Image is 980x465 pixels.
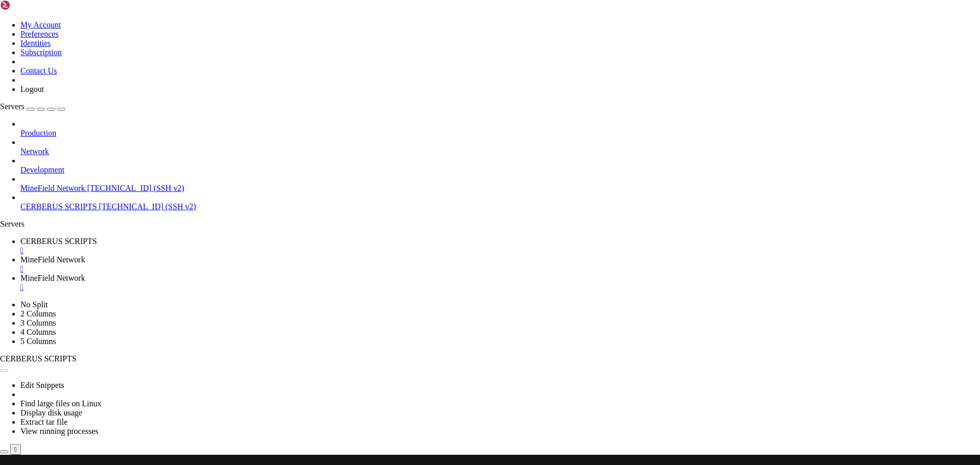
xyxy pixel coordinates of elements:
a: 2 Columns [20,309,56,318]
a:  [20,283,980,292]
a: Contact Us [20,66,57,75]
li: Network [20,138,980,156]
a: MineField Network [20,274,980,292]
li: Production [20,119,980,138]
a: Preferences [20,30,59,38]
a: No Split [20,300,48,309]
a: Edit Snippets [20,381,64,389]
a: Development [20,165,980,175]
a: 5 Columns [20,337,56,346]
a: Find large files on Linux [20,399,102,408]
span: Production [20,129,56,137]
a: CERBERUS SCRIPTS [TECHNICAL_ID] (SSH v2) [20,202,980,211]
a:  [20,264,980,274]
a: 3 Columns [20,319,56,327]
a: Production [20,129,980,138]
a: Identities [20,39,51,47]
li: MineField Network [TECHNICAL_ID] (SSH v2) [20,175,980,193]
span: Development [20,165,64,174]
span: MineField Network [20,184,85,192]
span: MineField Network [20,274,85,282]
a: My Account [20,20,61,29]
a: MineField Network [TECHNICAL_ID] (SSH v2) [20,184,980,193]
span: [TECHNICAL_ID] (SSH v2) [99,202,196,211]
a: Network [20,147,980,156]
span: Network [20,147,49,156]
span: CERBERUS SCRIPTS [20,202,97,211]
button:  [10,444,21,455]
span: MineField Network [20,255,85,264]
a: 4 Columns [20,328,56,336]
span: CERBERUS SCRIPTS [20,237,97,246]
a: Display disk usage [20,408,82,417]
a:  [20,246,980,255]
li: Development [20,156,980,175]
a: MineField Network [20,255,980,274]
a: CERBERUS SCRIPTS [20,237,980,255]
a: View running processes [20,427,99,435]
li: CERBERUS SCRIPTS [TECHNICAL_ID] (SSH v2) [20,193,980,211]
div:  [14,446,17,453]
a: Subscription [20,48,62,57]
span: [TECHNICAL_ID] (SSH v2) [87,184,184,192]
a: Extract tar file [20,418,67,426]
a: Logout [20,85,44,93]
